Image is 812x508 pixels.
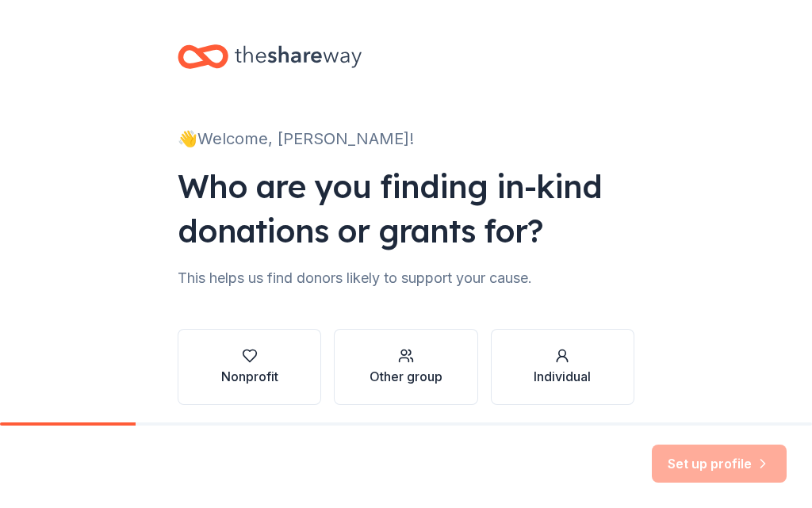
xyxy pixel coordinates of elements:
button: Individual [491,329,634,405]
div: Other group [370,367,442,386]
div: This helps us find donors likely to support your cause. [178,265,634,291]
button: Other group [334,329,477,405]
div: Nonprofit [221,367,278,386]
div: Who are you finding in-kind donations or grants for? [178,164,634,253]
div: 👋 Welcome, [PERSON_NAME]! [178,126,634,151]
button: Nonprofit [178,329,321,405]
div: Individual [534,367,591,386]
